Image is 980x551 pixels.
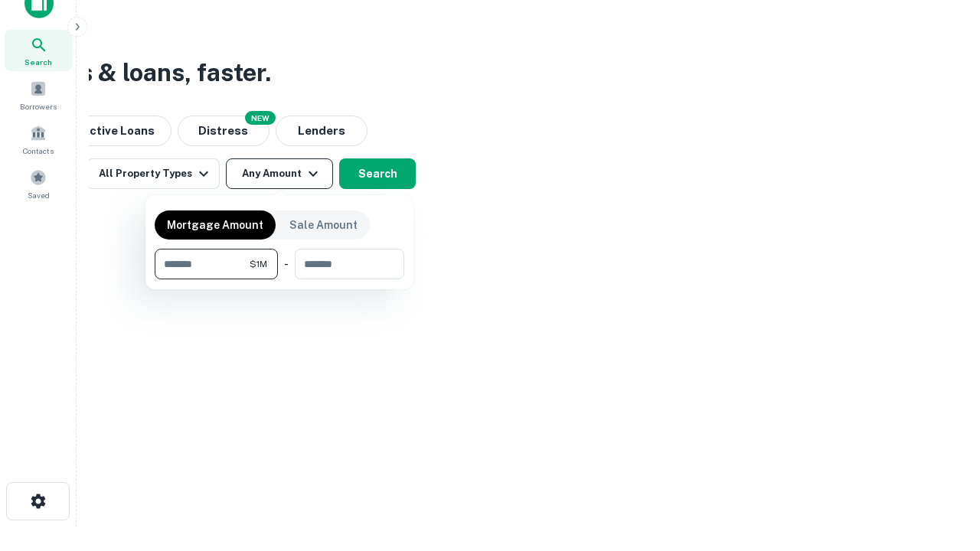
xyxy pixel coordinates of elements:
p: Sale Amount [289,217,358,233]
span: $1M [250,257,267,271]
div: - [284,249,289,279]
iframe: Chat Widget [903,429,980,502]
p: Mortgage Amount [167,217,263,233]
